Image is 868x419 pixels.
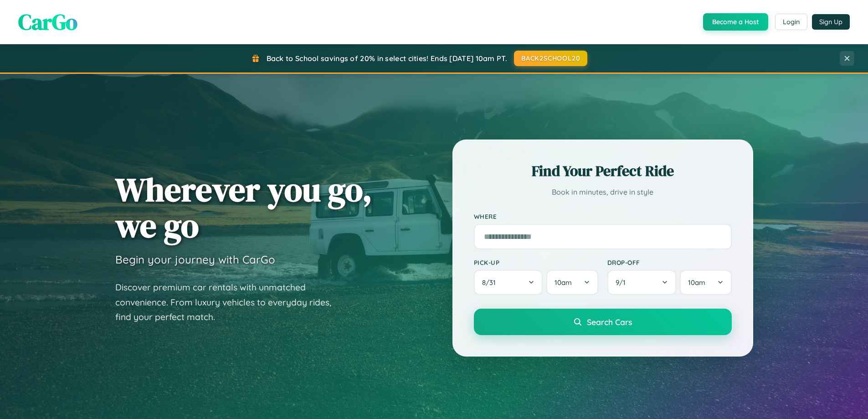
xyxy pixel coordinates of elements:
h1: Wherever you go, we go [115,171,372,243]
button: Become a Host [703,13,768,31]
button: 10am [680,270,731,295]
button: Sign Up [812,14,850,30]
button: Search Cars [474,309,732,335]
p: Discover premium car rentals with unmatched convenience. From luxury vehicles to everyday rides, ... [115,280,343,325]
button: Login [775,14,807,30]
p: Book in minutes, drive in style [474,186,732,199]
button: BACK2SCHOOL20 [514,51,587,66]
span: 9 / 1 [616,278,630,287]
label: Where [474,212,732,220]
span: Back to School savings of 20% in select cities! Ends [DATE] 10am PT. [267,54,507,63]
label: Pick-up [474,259,598,266]
span: 10am [555,278,572,287]
button: 8/31 [474,270,543,295]
h3: Begin your journey with CarGo [115,253,275,266]
button: 9/1 [607,270,677,295]
span: 8 / 31 [482,278,500,287]
label: Drop-off [607,259,732,266]
span: CarGo [18,7,77,37]
span: Search Cars [587,317,632,327]
h2: Find Your Perfect Ride [474,161,732,181]
button: 10am [546,270,598,295]
span: 10am [688,278,705,287]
